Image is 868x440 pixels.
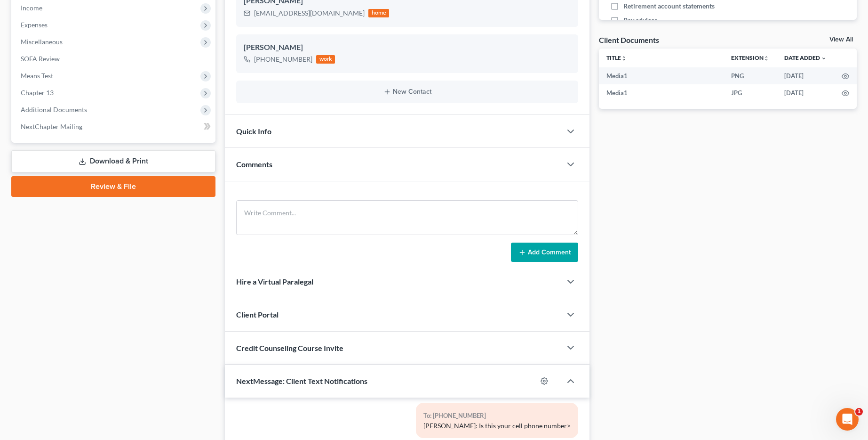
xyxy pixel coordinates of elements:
[244,88,571,96] button: New Contact
[13,118,215,135] a: NextChapter Mailing
[777,67,834,84] td: [DATE]
[11,150,215,172] a: Download & Print
[21,4,42,12] span: Income
[599,35,659,45] div: Client Documents
[236,277,313,286] span: Hire a Virtual Paralegal
[21,106,87,114] span: Additional Documents
[623,1,715,11] span: Retirement account statements
[829,36,853,43] a: View All
[724,84,777,101] td: JPG
[11,176,215,197] a: Review & File
[21,21,48,29] span: Expenses
[855,408,863,416] span: 1
[244,42,571,53] div: [PERSON_NAME]
[836,408,859,431] iframe: Intercom live chat
[254,8,365,18] div: [EMAIL_ADDRESS][DOMAIN_NAME]
[423,421,571,431] div: [PERSON_NAME]: Is this your cell phone number>
[236,376,367,385] span: NextMessage: Client Text Notifications
[368,9,389,17] div: home
[621,56,627,61] i: unfold_more
[511,243,578,262] button: Add Comment
[236,127,271,136] span: Quick Info
[731,54,769,61] a: Extensionunfold_more
[599,67,724,84] td: Media1
[236,310,279,319] span: Client Portal
[13,50,215,67] a: SOFA Review
[606,54,627,61] a: Titleunfold_more
[254,55,312,64] div: [PHONE_NUMBER]
[724,67,777,84] td: PNG
[236,160,272,169] span: Comments
[821,56,827,61] i: expand_more
[777,84,834,101] td: [DATE]
[236,343,343,352] span: Credit Counseling Course Invite
[21,72,53,80] span: Means Test
[784,54,827,61] a: Date Added expand_more
[423,410,571,421] div: To: [PHONE_NUMBER]
[21,55,60,63] span: SOFA Review
[316,55,335,64] div: work
[623,16,657,25] span: Pay advices
[599,84,724,101] td: Media1
[764,56,769,61] i: unfold_more
[21,122,82,130] span: NextChapter Mailing
[21,89,54,97] span: Chapter 13
[21,38,63,46] span: Miscellaneous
